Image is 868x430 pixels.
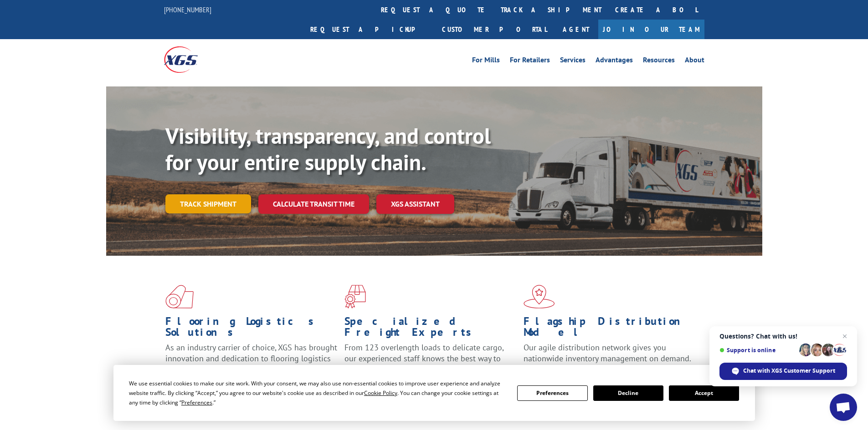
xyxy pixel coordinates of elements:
img: xgs-icon-focused-on-flooring-red [344,285,366,309]
div: Open chat [830,394,857,421]
span: As an industry carrier of choice, XGS has brought innovation and dedication to flooring logistics... [165,342,337,374]
div: Cookie Consent Prompt [113,365,755,421]
a: Customer Portal [435,20,554,39]
span: Support is online [719,347,796,354]
button: Decline [593,385,663,401]
a: Track shipment [165,194,251,213]
a: Advantages [596,56,633,66]
span: Our agile distribution network gives you nationwide inventory management on demand. [524,342,691,364]
a: For Mills [472,56,500,66]
a: XGS ASSISTANT [376,194,454,214]
div: We use essential cookies to make our site work. With your consent, we may also use non-essential ... [129,379,506,407]
a: Join Our Team [598,20,704,39]
span: Chat with XGS Customer Support [743,367,835,375]
a: Request a pickup [303,20,435,39]
span: Close chat [839,331,850,342]
span: Preferences [181,399,212,406]
b: Visibility, transparency, and control for your entire supply chain. [165,121,491,176]
span: Questions? Chat with us! [719,333,847,340]
img: xgs-icon-total-supply-chain-intelligence-red [165,285,194,309]
a: Resources [643,56,675,66]
button: Accept [669,385,739,401]
img: xgs-icon-flagship-distribution-model-red [524,285,555,309]
a: Calculate transit time [258,194,369,214]
button: Preferences [517,385,587,401]
a: About [685,56,704,66]
h1: Flooring Logistics Solutions [165,316,338,342]
h1: Flagship Distribution Model [524,316,696,342]
a: Agent [554,20,598,39]
div: Chat with XGS Customer Support [719,363,847,380]
span: Cookie Policy [364,389,397,397]
a: Services [560,56,586,66]
a: [PHONE_NUMBER] [164,5,211,14]
h1: Specialized Freight Experts [344,316,517,342]
a: For Retailers [510,56,550,66]
p: From 123 overlength loads to delicate cargo, our experienced staff knows the best way to move you... [344,342,517,383]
